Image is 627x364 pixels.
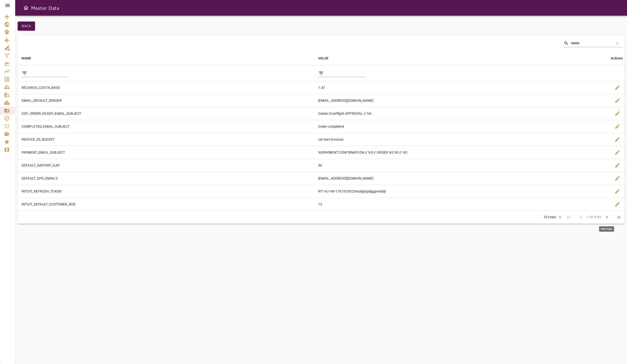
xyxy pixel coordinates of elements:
span: edit [615,201,620,207]
span: Search [564,41,569,46]
td: EMAIL_DEFAULT_SENDER [18,94,314,107]
h6: Master Data [31,4,59,12]
span: last_page [616,214,622,220]
td: 30 [314,159,610,172]
td: RECARGO_CUOTA_BASE [18,81,314,94]
input: filter data by VALUE [326,69,365,77]
div: 10 rows [542,215,557,219]
td: %SPAYMENT CONFIRMATION // %S // ORDER %S %S // %S [314,146,610,159]
span: edit [615,111,620,116]
td: cst-test-invoices [314,133,610,146]
span: Filter [22,70,27,76]
td: [EMAIL_ADDRESS][DOMAIN_NAME] [314,94,610,107]
button: Edit Element [612,82,623,93]
td: COF_ORDER_READY_EMAIL_SUBJECT [18,107,314,120]
button: Edit Element [612,121,623,132]
span: Last Page [613,211,625,223]
td: RT1-67-H0-1767010023ecalgtjqsljggpwisbjl [314,185,610,198]
span: edit [615,175,620,181]
input: filter data by NAME [29,69,69,77]
td: DEFAULT_AIRPORT_GAP [18,159,314,172]
div: NAME [22,55,31,61]
span: edit [615,136,620,142]
span: edit [615,98,620,103]
td: 13 [314,198,610,211]
td: INVOICE_S3_BUCKET [18,133,314,146]
button: Edit Element [612,95,623,106]
div: 10 rows [540,214,563,221]
span: chevron_right [604,214,610,220]
td: DEFAULT_OPS_EMAILS [18,172,314,185]
span: VALUE [318,55,335,61]
button: Edit Element [612,172,623,184]
td: Cuban Overflight APPROVAL // %S [314,107,610,120]
button: Edit Element [612,147,623,158]
div: VALUE [318,55,329,61]
td: Order completed [314,120,610,133]
button: Edit Element [612,185,623,197]
button: Back [18,22,35,31]
span: NAME [22,55,38,61]
span: edit [615,162,620,168]
td: [EMAIL_ADDRESS][DOMAIN_NAME] [314,172,610,185]
button: Open drawer [21,3,31,13]
span: Filter [318,70,324,76]
span: edit [615,85,620,91]
button: Edit Element [612,108,623,119]
td: PAYMENT_EMAIL_SUBJECT [18,146,314,159]
button: Edit Element [612,198,623,210]
button: Edit Element [612,159,623,171]
td: 1.47 [314,81,610,94]
span: edit [615,124,620,129]
span: 1-10 of 83 [587,215,601,220]
input: Search [571,39,610,47]
span: edit [615,149,620,155]
td: INTUIT_DEFAULT_CUSTOMER_BOE [18,198,314,211]
button: Edit Element [612,134,623,145]
span: edit [615,188,620,194]
td: COMPLETED_EMAIL_SUBJECT [18,120,314,133]
td: INTUIT_REFRESH_TOKEN [18,185,314,198]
